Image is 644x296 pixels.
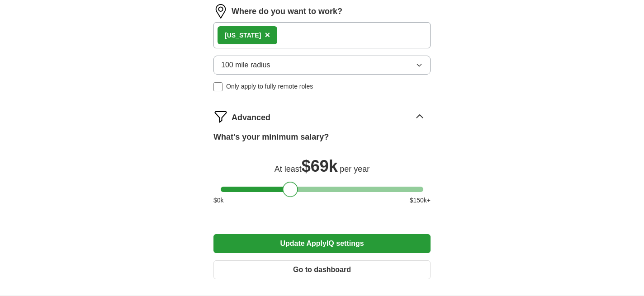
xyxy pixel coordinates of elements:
button: Go to dashboard [213,260,431,279]
span: Advanced [232,112,270,124]
label: Where do you want to work? [232,5,342,18]
span: $ 0 k [213,196,224,205]
button: Update ApplyIQ settings [213,234,431,253]
img: location.png [213,4,228,19]
span: At least [275,164,302,174]
button: 100 mile radius [213,56,431,75]
span: $ 69k [302,157,338,175]
button: × [265,28,270,42]
span: $ 150 k+ [410,196,431,205]
span: Only apply to fully remote roles [226,82,313,91]
label: What's your minimum salary? [213,131,329,143]
span: per year [340,164,369,174]
span: 100 mile radius [221,60,270,70]
span: × [265,30,270,40]
div: [US_STATE] [225,31,261,40]
input: Only apply to fully remote roles [213,82,223,91]
img: filter [213,109,228,124]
